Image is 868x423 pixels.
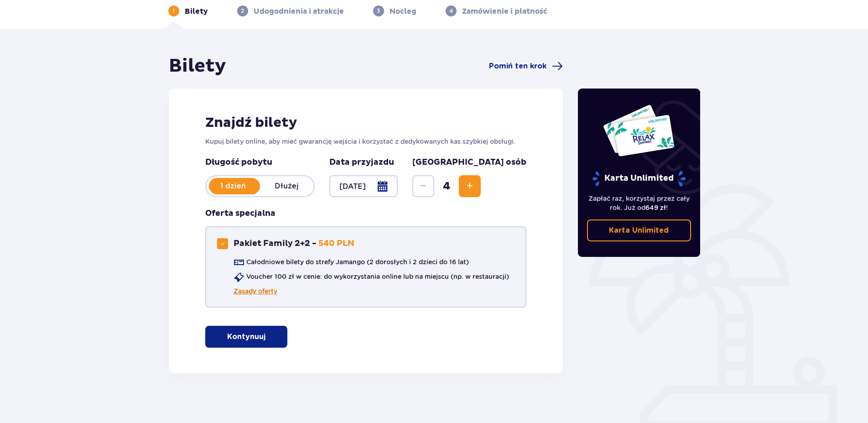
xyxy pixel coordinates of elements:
[254,6,344,16] p: Udogodnienia i atrakcje
[446,5,547,16] div: 4Zamówienie i płatność
[227,332,265,342] p: Kontynuuj
[318,238,354,249] p: 540 PLN
[462,6,547,16] p: Zamówienie i płatność
[234,238,317,249] p: Pakiet Family 2+2 -
[459,175,481,197] button: Zwiększ
[246,272,509,281] p: Voucher 100 zł w cenie: do wykorzystania online lub na miejscu (np. w restauracji)
[373,5,416,16] div: 3Nocleg
[592,171,686,187] p: Karta Unlimited
[169,55,226,78] h1: Bilety
[168,5,208,16] div: 1Bilety
[645,204,666,211] span: 649 zł
[412,175,434,197] button: Zmniejsz
[185,6,208,16] p: Bilety
[587,194,691,212] p: Zapłać raz, korzystaj przez cały rok. Już od !
[377,7,380,15] p: 3
[241,7,244,15] p: 2
[205,208,275,219] h3: Oferta specjalna
[260,181,314,191] p: Dłużej
[237,5,344,16] div: 2Udogodnienia i atrakcje
[246,257,469,266] p: Całodniowe bilety do strefy Jamango (2 dorosłych i 2 dzieci do 16 lat)
[390,6,416,16] p: Nocleg
[172,7,175,15] p: 1
[205,114,527,131] h2: Znajdź bilety
[206,181,260,191] p: 1 dzień
[489,61,546,71] span: Pomiń ten krok
[205,157,315,168] p: Długość pobytu
[205,137,527,146] p: Kupuj bilety online, aby mieć gwarancję wejścia i korzystać z dedykowanych kas szybkiej obsługi.
[587,219,691,241] a: Karta Unlimited
[436,179,457,193] span: 4
[609,225,669,235] p: Karta Unlimited
[412,157,526,168] p: [GEOGRAPHIC_DATA] osób
[449,7,453,15] p: 4
[329,157,394,168] p: Data przyjazdu
[489,61,563,72] a: Pomiń ten krok
[603,104,675,157] img: Dwie karty całoroczne do Suntago z napisem 'UNLIMITED RELAX', na białym tle z tropikalnymi liśćmi...
[205,326,287,348] button: Kontynuuj
[234,287,277,296] a: Zasady oferty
